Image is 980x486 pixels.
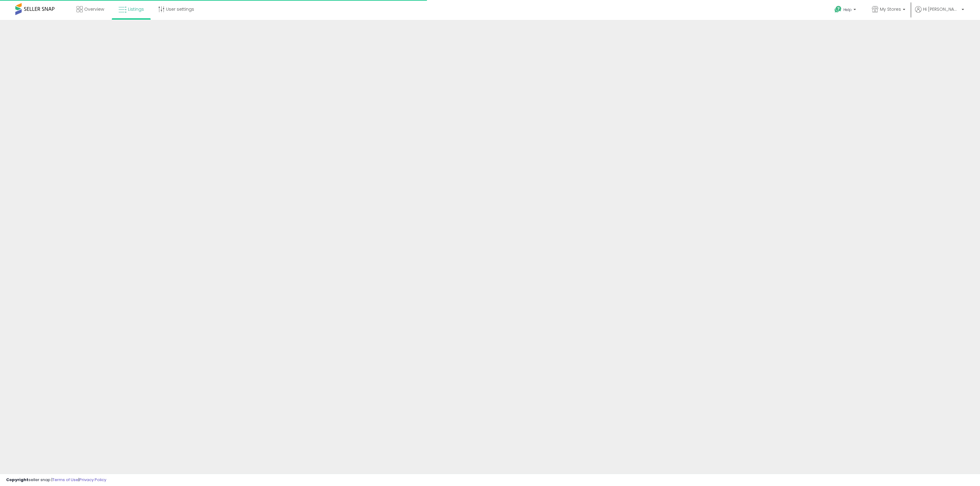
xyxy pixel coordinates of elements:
[128,6,144,12] span: Listings
[84,6,104,12] span: Overview
[923,6,960,12] span: Hi [PERSON_NAME]
[880,6,901,12] span: My Stores
[830,1,862,20] a: Help
[915,6,964,20] a: Hi [PERSON_NAME]
[834,6,842,13] i: Get Help
[843,7,852,12] span: Help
